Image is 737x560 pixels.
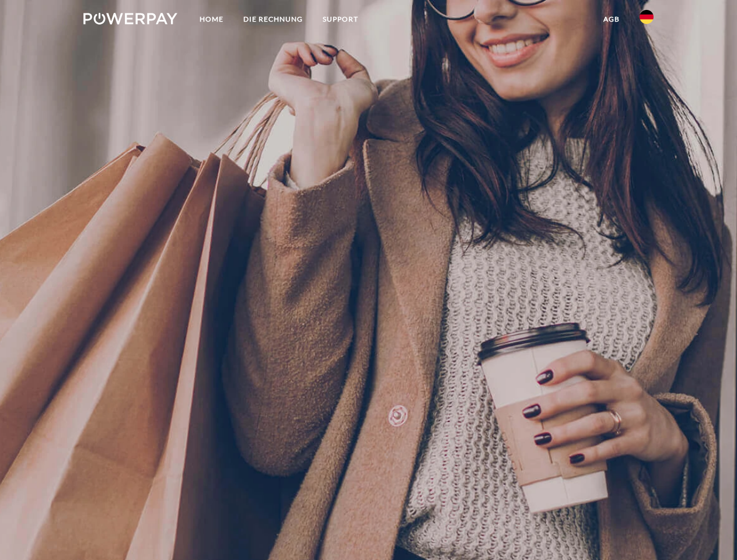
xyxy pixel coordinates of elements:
[313,9,368,30] a: SUPPORT
[593,9,630,30] a: agb
[83,13,177,24] img: logo-powerpay-white.svg
[640,10,654,24] img: de
[233,9,313,30] a: DIE RECHNUNG
[190,9,233,30] a: Home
